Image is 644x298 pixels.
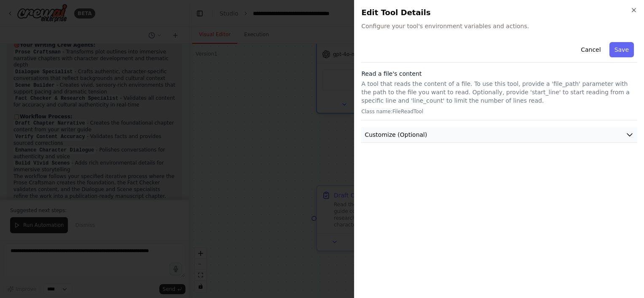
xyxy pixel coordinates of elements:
[361,80,637,105] p: A tool that reads the content of a file. To use this tool, provide a 'file_path' parameter with t...
[365,130,427,139] span: Customize (Optional)
[361,22,637,30] span: Configure your tool's environment variables and actions.
[361,69,637,78] h3: Read a file's content
[609,42,634,57] button: Save
[361,7,637,19] h2: Edit Tool Details
[361,127,637,143] button: Customize (Optional)
[361,108,637,115] p: Class name: FileReadTool
[576,42,606,57] button: Cancel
